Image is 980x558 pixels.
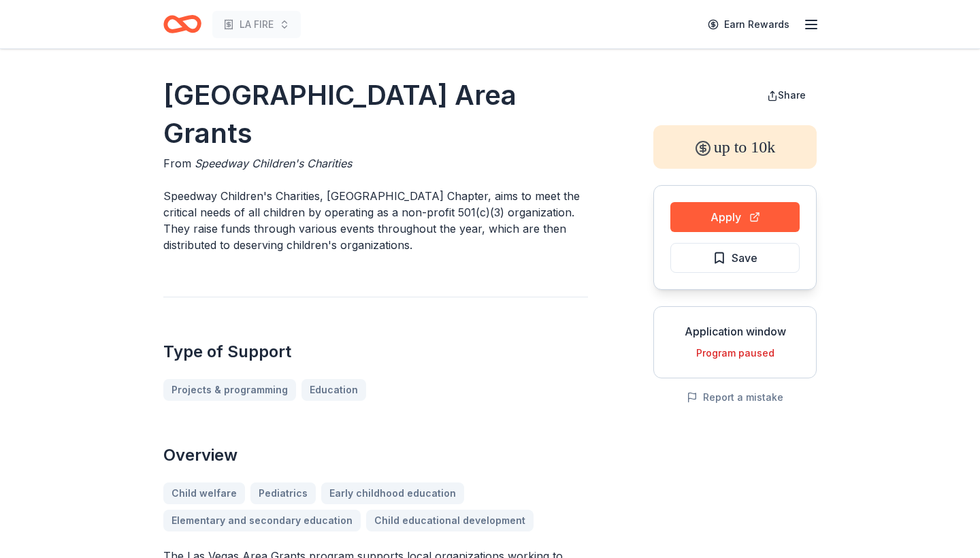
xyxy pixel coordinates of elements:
span: Share [778,89,806,101]
a: Education [301,379,366,401]
button: Report a mistake [687,389,783,406]
p: Speedway Children's Charities, [GEOGRAPHIC_DATA] Chapter, aims to meet the critical needs of all ... [163,188,588,253]
div: Program paused [665,345,805,361]
button: LA FIRE [212,11,301,38]
button: Save [670,243,800,273]
a: Projects & programming [163,379,296,401]
div: Application window [665,323,805,340]
div: up to 10k [653,125,817,169]
button: Share [756,82,817,109]
h1: [GEOGRAPHIC_DATA] Area Grants [163,76,588,152]
span: LA FIRE [240,16,274,33]
a: Earn Rewards [700,12,798,37]
a: Home [163,8,201,40]
div: From [163,155,588,171]
h2: Overview [163,444,588,466]
span: Save [732,249,757,267]
span: Speedway Children's Charities [195,157,352,170]
h2: Type of Support [163,341,588,363]
button: Apply [670,202,800,232]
